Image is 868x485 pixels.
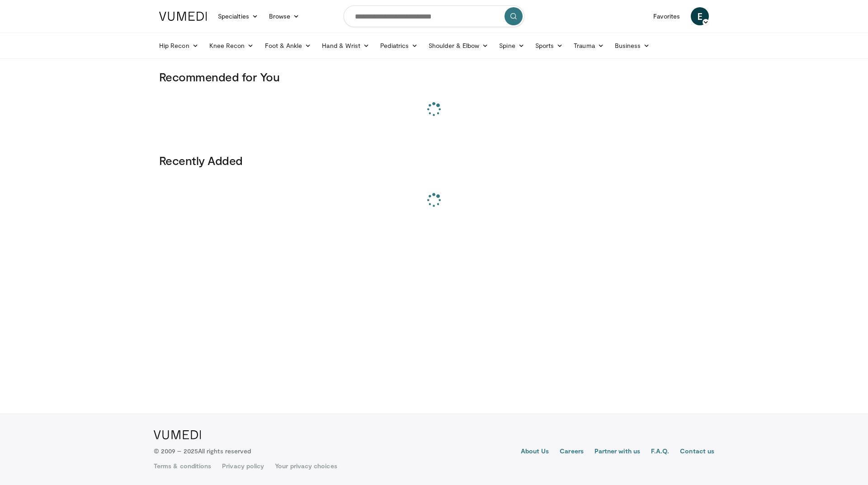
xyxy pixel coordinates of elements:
a: Browse [264,7,305,25]
a: Your privacy choices [275,461,337,471]
a: Hand & Wrist [316,37,375,55]
a: Pediatrics [375,37,423,55]
a: Sports [530,37,569,55]
h3: Recently Added [159,153,709,168]
a: Partner with us [594,447,640,457]
h3: Recommended for You [159,70,709,84]
a: Careers [560,447,584,457]
a: Foot & Ankle [259,37,317,55]
span: All rights reserved [198,447,251,455]
a: E [691,7,709,25]
a: Shoulder & Elbow [423,37,494,55]
a: Terms & conditions [154,461,211,471]
a: Contact us [680,447,714,457]
a: Specialties [212,7,264,25]
a: Hip Recon [154,37,204,55]
a: Favorites [648,7,685,25]
a: Knee Recon [204,37,259,55]
a: About Us [521,447,549,457]
img: VuMedi Logo [159,12,207,21]
a: Business [609,37,656,55]
img: VuMedi Logo [154,430,201,439]
input: Search topics, interventions [344,5,524,27]
p: © 2009 – 2025 [154,447,251,456]
a: Spine [494,37,529,55]
a: Trauma [568,37,609,55]
a: F.A.Q. [651,447,669,457]
a: Privacy policy [222,461,264,471]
